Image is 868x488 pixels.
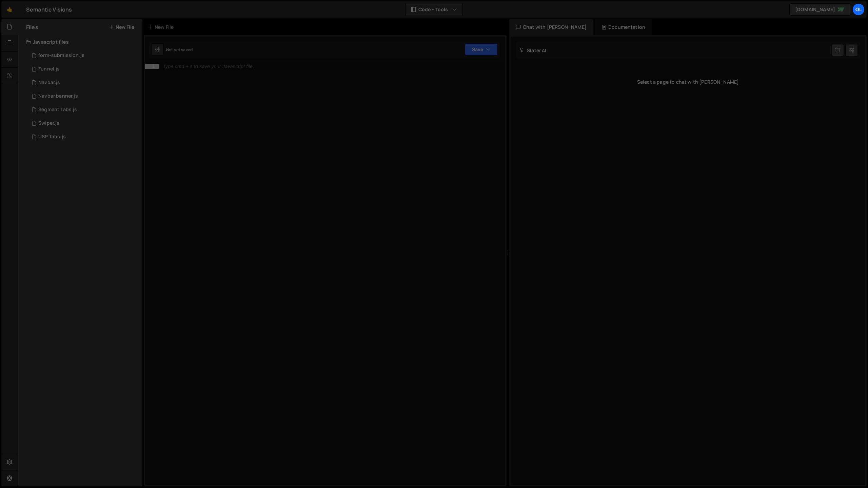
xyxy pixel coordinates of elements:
a: 🤙 [1,1,18,18]
div: 13539/34062.js [26,62,142,76]
div: Type cmd + s to save your Javascript file. [163,64,254,69]
div: Javascript files [18,35,142,49]
div: 13539/34063.js [26,103,142,117]
div: Documentation [595,19,652,35]
div: 13539/36593.js [26,89,142,103]
div: Swiper.js [38,120,59,126]
div: 13539/35645.js [26,117,142,130]
div: New File [148,24,176,30]
div: Navbar.js [38,80,60,86]
button: New File [109,24,134,30]
div: Funnel.js [38,66,60,72]
h2: Slater AI [519,47,547,54]
a: Ol [852,3,865,16]
h2: Files [26,23,38,31]
div: Select a page to chat with [PERSON_NAME] [516,68,860,96]
div: form-submission.js [38,53,84,59]
div: USP Tabs.js [38,134,66,140]
button: Code + Tools [406,3,462,16]
div: Segment Tabs.js [38,107,77,113]
div: Navbar banner.js [38,93,78,99]
div: 13539/36312.js [26,49,142,62]
div: Semantic Visions [26,5,72,14]
div: 1 [145,64,159,69]
div: Not yet saved [166,47,193,53]
a: [DOMAIN_NAME] [789,3,850,16]
div: 13539/35683.js [26,76,142,89]
button: Save [465,43,498,56]
div: Chat with [PERSON_NAME] [509,19,593,35]
div: 13539/34061.js [26,130,142,144]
